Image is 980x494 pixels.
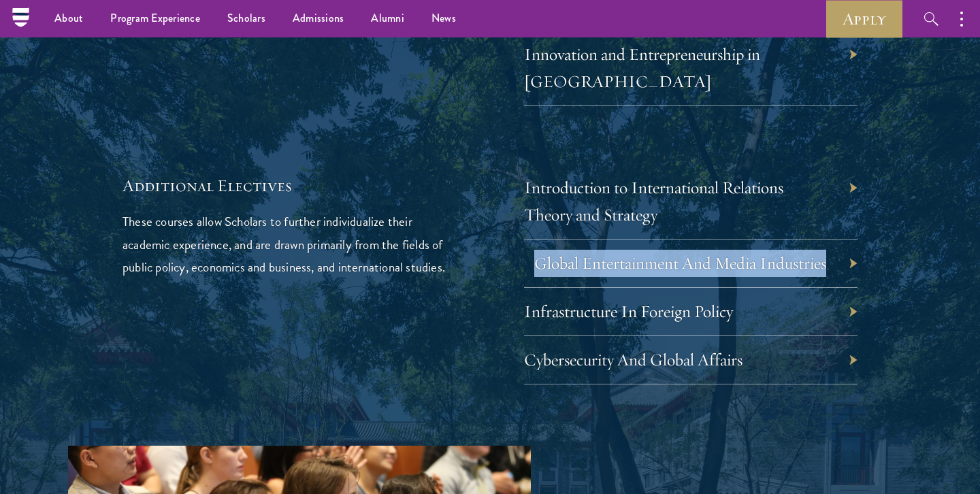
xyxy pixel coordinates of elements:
[122,174,456,197] h5: Additional Electives
[122,210,456,278] p: These courses allow Scholars to further individualize their academic experience, and are drawn pr...
[524,177,783,225] a: Introduction to International Relations Theory and Strategy
[524,301,733,322] a: Infrastructure In Foreign Policy
[524,349,742,370] a: Cybersecurity And Global Affairs
[524,44,760,92] a: Innovation and Entrepreneurship in [GEOGRAPHIC_DATA]
[534,252,826,274] a: Global Entertainment And Media Industries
